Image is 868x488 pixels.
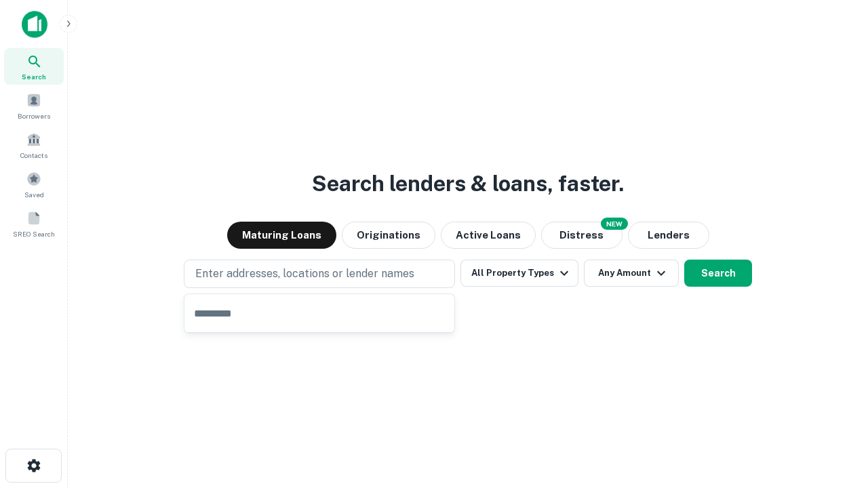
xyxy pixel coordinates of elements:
iframe: Chat Widget [800,380,868,445]
a: Borrowers [4,87,64,124]
h3: Search lenders & loans, faster. [312,167,624,200]
a: SREO Search [4,205,64,242]
a: Search [4,48,64,85]
button: Search [684,260,752,287]
span: Borrowers [18,110,50,121]
button: Any Amount [584,260,679,287]
button: Active Loans [441,222,536,249]
button: All Property Types [460,260,578,287]
button: Enter addresses, locations or lender names [184,260,455,288]
div: NEW [601,218,628,230]
span: SREO Search [13,228,55,239]
span: Saved [24,189,44,200]
a: Saved [4,166,64,203]
button: Originations [342,222,435,249]
p: Enter addresses, locations or lender names [195,266,414,282]
span: Contacts [20,150,47,161]
a: Contacts [4,127,64,163]
button: Maturing Loans [227,222,336,249]
span: Search [22,71,46,82]
img: capitalize-icon.png [22,11,47,38]
button: Search distressed loans with lien and other non-mortgage details. [541,222,623,249]
button: Lenders [628,222,709,249]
